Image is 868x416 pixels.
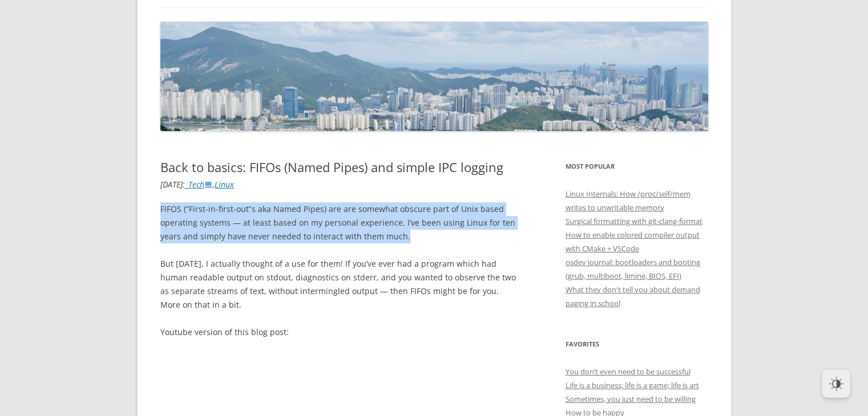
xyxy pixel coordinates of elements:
[160,202,517,243] p: FIFOS (“First-in-first-out”s aka Named Pipes) are are somewhat obscure part of Unix based operati...
[160,22,708,130] img: offlinemark
[160,179,183,190] time: [DATE]
[566,257,700,281] a: osdev journal: bootloaders and booting (grub, multiboot, limine, BIOS, EFI)
[204,180,212,188] img: 💻
[185,179,213,190] a: _Tech
[566,216,703,226] a: Surgical formatting with git-clang-format
[566,230,700,254] a: How to enable colored compiler output with CMake + VSCode
[160,325,517,339] p: Youtube version of this blog post:
[160,257,517,312] p: But [DATE], I actually thought of a use for them! If you’ve ever had a program which had human re...
[160,160,517,174] h1: Back to basics: FIFOs (Named Pipes) and simple IPC logging
[566,394,696,404] a: Sometimes, you just need to be willing
[160,179,235,190] i: : ,
[566,337,708,351] h3: Favorites
[566,284,700,308] a: What they don't tell you about demand paging in school
[215,179,234,190] a: Linux
[566,160,708,173] h3: Most Popular
[566,380,699,390] a: Life is a business; life is a game; life is art
[566,189,691,213] a: Linux Internals: How /proc/self/mem writes to unwritable memory
[566,366,691,377] a: You don’t even need to be successful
